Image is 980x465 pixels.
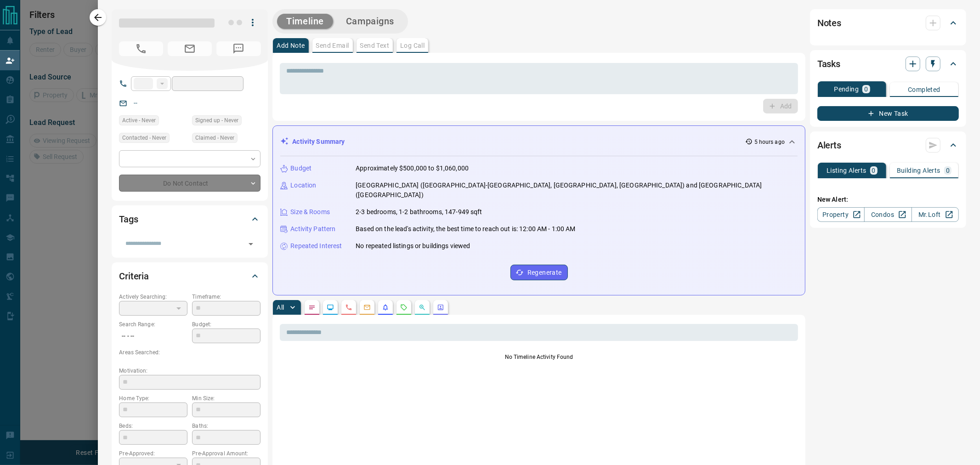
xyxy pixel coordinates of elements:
h2: Tags [119,212,138,227]
p: 0 [864,86,868,92]
a: -- [134,99,137,107]
p: Building Alerts [897,167,940,174]
p: Activity Summary [292,137,345,147]
div: Tags [119,208,261,230]
p: Timeframe: [192,293,261,301]
svg: Notes [308,304,316,311]
p: Size & Rooms [290,207,330,217]
p: Location [290,181,316,190]
p: Actively Searching: [119,293,187,301]
button: New Task [817,106,959,121]
span: No Number [119,41,163,56]
span: Signed up - Never [195,116,238,125]
h2: Notes [817,16,841,30]
svg: Requests [400,304,408,311]
p: Repeated Interest [290,241,342,251]
p: Beds: [119,422,187,430]
a: Property [817,207,865,222]
p: Budget [290,164,312,173]
div: Activity Summary5 hours ago [280,133,798,150]
p: 5 hours ago [754,138,785,146]
svg: Listing Alerts [382,304,389,311]
p: Areas Searched: [119,348,261,357]
svg: Agent Actions [437,304,444,311]
svg: Calls [345,304,352,311]
p: Min Size: [192,394,261,403]
p: Baths: [192,422,261,430]
p: Search Range: [119,320,187,329]
button: Regenerate [510,265,568,280]
p: Pre-Approval Amount: [192,449,261,458]
p: [GEOGRAPHIC_DATA] ([GEOGRAPHIC_DATA]-[GEOGRAPHIC_DATA], [GEOGRAPHIC_DATA], [GEOGRAPHIC_DATA]) and... [356,181,798,200]
p: No Timeline Activity Found [280,353,798,361]
div: Do Not Contact [119,175,261,192]
p: Motivation: [119,367,261,375]
p: 2-3 bedrooms, 1-2 bathrooms, 147-949 sqft [356,207,482,217]
div: Alerts [817,134,959,156]
p: Pre-Approved: [119,449,187,458]
p: Budget: [192,320,261,329]
span: No Number [216,41,261,56]
a: Mr.Loft [912,207,959,222]
p: 0 [946,167,950,174]
p: Listing Alerts [827,167,867,174]
p: -- - -- [119,329,187,344]
p: Pending [834,86,859,92]
p: Approximately $500,000 to $1,060,000 [356,164,469,173]
h2: Criteria [119,269,149,284]
a: Condos [864,207,912,222]
h2: Alerts [817,138,841,153]
span: No Email [168,41,212,56]
p: All [277,304,284,311]
svg: Opportunities [419,304,426,311]
svg: Lead Browsing Activity [327,304,334,311]
button: Open [244,238,257,250]
button: Timeline [277,14,333,29]
p: Activity Pattern [290,224,335,234]
p: Based on the lead's activity, the best time to reach out is: 12:00 AM - 1:00 AM [356,224,575,234]
p: Completed [908,86,940,93]
p: Home Type: [119,394,187,403]
p: New Alert: [817,195,959,204]
span: Claimed - Never [195,133,234,142]
div: Criteria [119,265,261,287]
button: Campaigns [337,14,403,29]
p: No repeated listings or buildings viewed [356,241,470,251]
p: 0 [872,167,876,174]
div: Notes [817,12,959,34]
svg: Emails [363,304,371,311]
span: Active - Never [122,116,156,125]
p: Add Note [277,42,305,49]
span: Contacted - Never [122,133,166,142]
h2: Tasks [817,57,840,71]
div: Tasks [817,53,959,75]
